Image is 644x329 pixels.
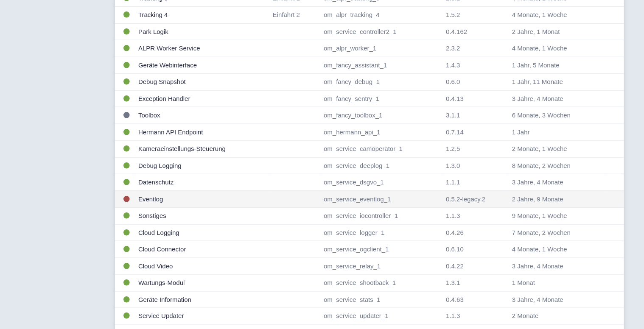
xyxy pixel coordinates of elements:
td: 3 Jahre, 4 Monate [509,90,607,107]
td: Sonstiges [135,208,269,225]
span: 1.4.3 [446,61,460,69]
td: 8 Monate, 2 Wochen [509,157,607,174]
td: Datenschutz [135,174,269,191]
td: Kameraeinstellungs-Steuerung [135,141,269,158]
td: om_service_updater_1 [320,308,442,325]
td: Geräte Information [135,291,269,308]
span: 3.1.1 [446,112,460,119]
td: om_service_relay_1 [320,258,442,275]
td: 1 Monat [509,275,607,292]
span: 1.1.3 [446,312,460,320]
span: 1.1.3 [446,212,460,219]
td: 1 Jahr, 11 Monate [509,74,607,91]
td: ALPR Worker Service [135,40,269,57]
td: 4 Monate, 1 Woche [509,7,607,24]
td: om_alpr_worker_1 [320,40,442,57]
td: Wartungs-Modul [135,275,269,292]
td: 4 Monate, 1 Woche [509,40,607,57]
td: Debug Snapshot [135,74,269,91]
td: om_service_shootback_1 [320,275,442,292]
td: Cloud Video [135,258,269,275]
span: 1.1.1 [446,178,460,186]
td: om_service_stats_1 [320,291,442,308]
td: om_service_dsgvo_1 [320,174,442,191]
span: 0.4.162 [446,28,467,35]
td: 1 Jahr [509,124,607,141]
span: 0.4.26 [446,229,464,236]
span: 0.4.63 [446,296,464,303]
td: 4 Monate, 1 Woche [509,241,607,258]
td: om_service_logger_1 [320,224,442,241]
td: 1 Jahr, 5 Monate [509,57,607,74]
td: Toolbox [135,107,269,124]
td: 2 Monate, 1 Woche [509,141,607,158]
span: 0.7.14 [446,128,464,136]
td: 7 Monate, 2 Wochen [509,224,607,241]
td: om_service_iocontroller_1 [320,208,442,225]
td: Park Logik [135,23,269,40]
td: om_hermann_api_1 [320,124,442,141]
td: om_service_deeplog_1 [320,157,442,174]
td: Service Updater [135,308,269,325]
td: om_fancy_debug_1 [320,74,442,91]
td: 3 Jahre, 4 Monate [509,291,607,308]
span: 0.4.22 [446,262,464,270]
span: 1.3.0 [446,162,460,169]
td: om_fancy_toolbox_1 [320,107,442,124]
td: om_service_controller2_1 [320,23,442,40]
span: 2.3.2 [446,45,460,52]
td: 2 Jahre, 9 Monate [509,191,607,208]
td: 3 Jahre, 4 Monate [509,174,607,191]
td: 2 Monate [509,308,607,325]
td: 2 Jahre, 1 Monat [509,23,607,40]
td: Eventlog [135,191,269,208]
td: om_service_eventlog_1 [320,191,442,208]
td: 9 Monate, 1 Woche [509,208,607,225]
span: 1.5.2 [446,11,460,18]
td: Einfahrt 2 [269,7,320,24]
span: 1.3.1 [446,279,460,286]
td: Geräte Webinterface [135,57,269,74]
span: 0.6.10 [446,245,464,253]
td: om_alpr_tracking_4 [320,7,442,24]
td: om_fancy_sentry_1 [320,90,442,107]
span: 0.6.0 [446,78,460,85]
td: om_service_camoperator_1 [320,141,442,158]
span: 0.4.13 [446,95,464,102]
span: 1.2.5 [446,145,460,152]
td: om_service_ogclient_1 [320,241,442,258]
td: 3 Jahre, 4 Monate [509,258,607,275]
td: Debug Logging [135,157,269,174]
td: om_fancy_assistant_1 [320,57,442,74]
td: Exception Handler [135,90,269,107]
span: 0.5.2-legacy.2 [446,195,485,203]
td: Tracking 4 [135,7,269,24]
td: Cloud Connector [135,241,269,258]
td: 6 Monate, 3 Wochen [509,107,607,124]
td: Hermann API Endpoint [135,124,269,141]
td: Cloud Logging [135,224,269,241]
